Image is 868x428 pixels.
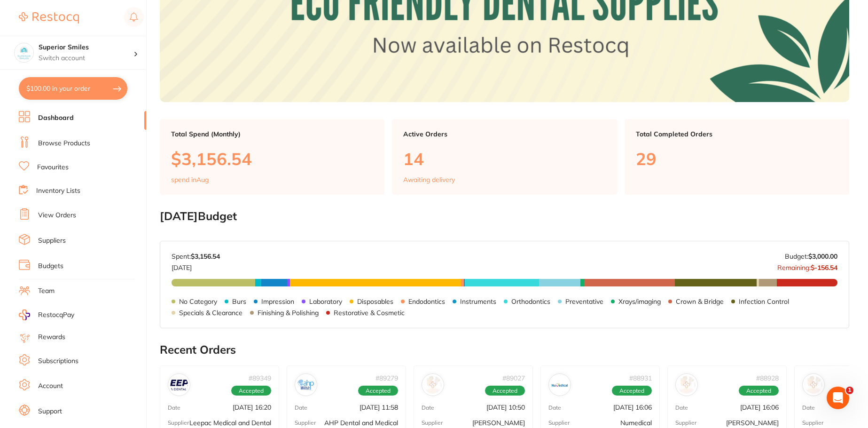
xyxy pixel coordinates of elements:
[168,404,180,411] p: Date
[676,298,724,305] p: Crown & Bridge
[675,404,688,411] p: Date
[785,253,837,260] p: Budget:
[261,298,294,305] p: Impression
[38,407,62,416] a: Support
[620,419,652,427] p: Numedical
[403,130,605,138] p: Active Orders
[38,113,74,123] a: Dashboard
[231,386,271,396] span: Accepted
[618,298,661,305] p: Xrays/imaging
[160,210,849,223] h2: [DATE] Budget
[403,176,455,183] p: Awaiting delivery
[846,387,853,394] span: 1
[295,404,307,411] p: Date
[19,12,79,24] img: Restocq Logo
[802,404,815,411] p: Date
[625,119,849,195] a: Total Completed Orders29
[179,309,242,317] p: Specials & Clearance
[39,54,133,63] p: Switch account
[739,298,789,305] p: Infection Control
[422,404,434,411] p: Date
[38,236,66,246] a: Suppliers
[233,404,271,411] p: [DATE] 16:20
[548,404,561,411] p: Date
[19,77,127,100] button: $100.00 in your order
[309,298,342,305] p: Laboratory
[170,376,188,394] img: Leepac Medical and Dental
[486,404,525,411] p: [DATE] 10:50
[171,130,373,138] p: Total Spend (Monthly)
[726,419,779,427] p: [PERSON_NAME]
[38,333,65,342] a: Rewards
[565,298,603,305] p: Preventative
[360,404,398,411] p: [DATE] 11:58
[408,298,445,305] p: Endodontics
[171,149,373,168] p: $3,156.54
[172,253,220,260] p: Spent:
[37,163,69,172] a: Favourites
[189,419,271,427] p: Leepac Medical and Dental
[232,298,246,305] p: Burs
[19,309,74,320] a: RestocqPay
[460,298,496,305] p: Instruments
[675,420,696,426] p: Supplier
[392,119,617,195] a: Active Orders14Awaiting delivery
[756,374,779,382] p: # 88928
[805,376,822,394] img: Adam Dental
[36,186,80,196] a: Inventory Lists
[38,139,90,148] a: Browse Products
[511,298,550,305] p: Orthodontics
[612,386,652,396] span: Accepted
[38,286,55,296] a: Team
[15,43,33,62] img: Superior Smiles
[19,309,30,320] img: RestocqPay
[403,149,605,168] p: 14
[678,376,696,394] img: Henry Schein Halas
[636,130,838,138] p: Total Completed Orders
[334,309,405,317] p: Restorative & Cosmetic
[160,343,849,357] h2: Recent Orders
[485,386,525,396] span: Accepted
[295,420,316,426] p: Supplier
[827,387,849,409] iframe: Intercom live chat
[38,310,74,320] span: RestocqPay
[472,419,525,427] p: [PERSON_NAME]
[502,374,525,382] p: # 89027
[375,374,398,382] p: # 89279
[172,260,220,271] p: [DATE]
[191,252,220,261] strong: $3,156.54
[38,357,78,366] a: Subscriptions
[802,420,823,426] p: Supplier
[358,386,398,396] span: Accepted
[613,404,652,411] p: [DATE] 16:06
[357,298,393,305] p: Disposables
[160,119,384,195] a: Total Spend (Monthly)$3,156.54spend inAug
[324,419,398,427] p: AHP Dental and Medical
[38,381,63,391] a: Account
[297,376,315,394] img: AHP Dental and Medical
[740,404,779,411] p: [DATE] 16:06
[636,149,838,168] p: 29
[168,420,189,426] p: Supplier
[739,386,779,396] span: Accepted
[548,420,570,426] p: Supplier
[777,260,837,271] p: Remaining:
[808,252,837,261] strong: $3,000.00
[629,374,652,382] p: # 88931
[171,176,209,183] p: spend in Aug
[38,211,76,220] a: View Orders
[258,309,319,317] p: Finishing & Polishing
[179,298,217,305] p: No Category
[424,376,442,394] img: Henry Schein Halas
[39,43,133,52] h4: Superior Smiles
[249,374,271,382] p: # 89349
[38,262,63,271] a: Budgets
[811,263,837,272] strong: $-156.54
[551,376,569,394] img: Numedical
[19,7,79,29] a: Restocq Logo
[422,420,443,426] p: Supplier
